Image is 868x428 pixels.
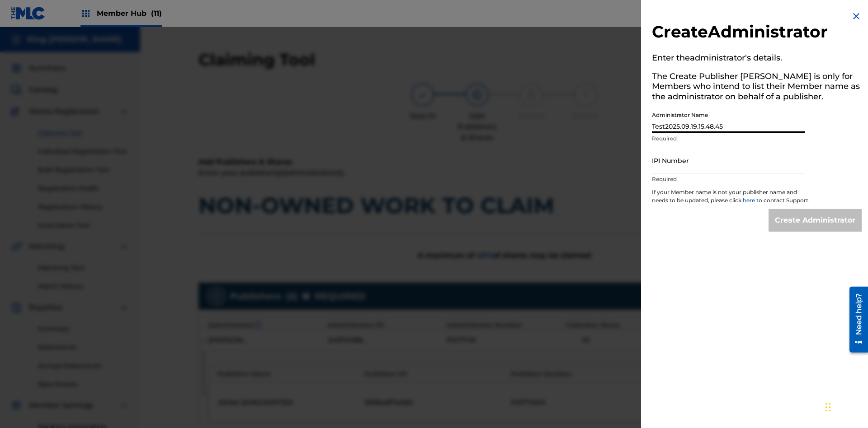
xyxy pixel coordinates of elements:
h5: Enter the administrator 's details. [652,50,862,69]
h2: Create Administrator [652,22,862,45]
div: Drag [826,394,831,421]
p: If your Member name is not your publisher name and needs to be updated, please click to contact S... [652,188,810,209]
h5: The Create Publisher [PERSON_NAME] is only for Members who intend to list their Member name as th... [652,69,862,107]
p: Required [652,175,805,183]
img: Top Rightsholders [80,8,91,19]
span: (11) [151,9,162,18]
iframe: Chat Widget [823,385,868,428]
img: MLC Logo [11,7,46,20]
a: here [743,197,756,204]
iframe: Resource Center [843,283,868,357]
p: Required [652,135,805,143]
span: Member Hub [97,8,162,19]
